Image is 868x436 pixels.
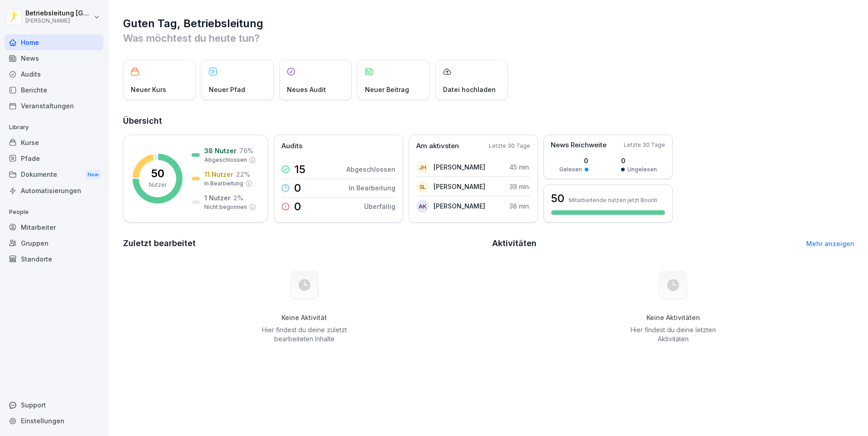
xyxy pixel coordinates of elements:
p: Gelesen [559,165,582,174]
p: 0 [294,183,301,194]
p: Neuer Pfad [209,85,245,94]
p: Neuer Beitrag [365,85,409,94]
p: 45 min. [509,162,530,172]
p: 38 Nutzer [204,146,237,155]
p: In Bearbeitung [204,179,243,188]
p: People [5,205,104,219]
a: Home [5,34,104,50]
a: Standorte [5,251,104,267]
a: Kurse [5,135,104,150]
p: 1 Nutzer [204,193,231,203]
p: Neuer Kurs [131,85,166,94]
p: Abgeschlossen [346,165,395,174]
p: News Reichweite [551,140,607,150]
p: [PERSON_NAME] [25,18,92,24]
p: [PERSON_NAME] [434,201,485,211]
a: News [5,50,104,66]
h3: 50 [551,191,564,206]
p: Library [5,120,104,135]
h2: Zuletzt bearbeitet [123,237,486,250]
div: SL [416,180,429,193]
p: Abgeschlossen [204,156,247,164]
a: Berichte [5,82,104,98]
div: New [85,170,101,180]
p: [PERSON_NAME] [434,162,485,172]
p: Was möchtest du heute tun? [123,31,854,45]
p: 22 % [236,170,250,179]
a: Pfade [5,150,104,166]
h5: Keine Aktivitäten [627,314,719,322]
div: Support [5,397,104,413]
p: 11 Nutzer [204,170,233,179]
a: Mehr anzeigen [806,240,854,247]
a: DokumenteNew [5,166,104,183]
a: Mitarbeiter [5,219,104,235]
p: 76 % [239,146,253,155]
p: 39 min. [509,182,530,191]
p: In Bearbeitung [349,183,395,193]
a: Einstellungen [5,413,104,429]
h5: Keine Aktivität [258,314,350,322]
p: Datei hochladen [443,85,496,94]
h1: Guten Tag, Betriebsleitung [123,16,854,31]
p: Nicht begonnen [204,203,247,211]
p: 50 [151,168,164,179]
a: Gruppen [5,235,104,251]
p: 38 min. [509,201,530,211]
div: Dokumente [5,166,104,183]
p: Nutzer [149,181,167,189]
p: Hier findest du deine zuletzt bearbeiteten Inhalte [258,325,350,344]
div: AK [416,200,429,213]
p: [PERSON_NAME] [434,182,485,191]
a: Veranstaltungen [5,98,104,114]
p: Mitarbeitende nutzen jetzt Bounti [569,197,657,203]
p: Audits [281,141,302,151]
p: Letzte 30 Tage [489,142,530,150]
p: 0 [559,156,588,165]
div: JH [416,161,429,174]
a: Automatisierungen [5,183,104,199]
h2: Aktivitäten [492,237,537,250]
a: Audits [5,66,104,82]
p: Letzte 30 Tage [624,141,665,149]
p: Am aktivsten [416,141,459,151]
p: 2 % [233,193,243,203]
p: Neues Audit [287,85,326,94]
p: 15 [294,164,306,175]
h2: Übersicht [123,115,854,127]
p: 0 [294,201,301,212]
p: 0 [621,156,657,165]
p: Betriebsleitung [GEOGRAPHIC_DATA] [25,10,92,17]
p: Hier findest du deine letzten Aktivitäten [627,325,719,344]
p: Überfällig [364,202,395,211]
p: Ungelesen [627,165,657,174]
